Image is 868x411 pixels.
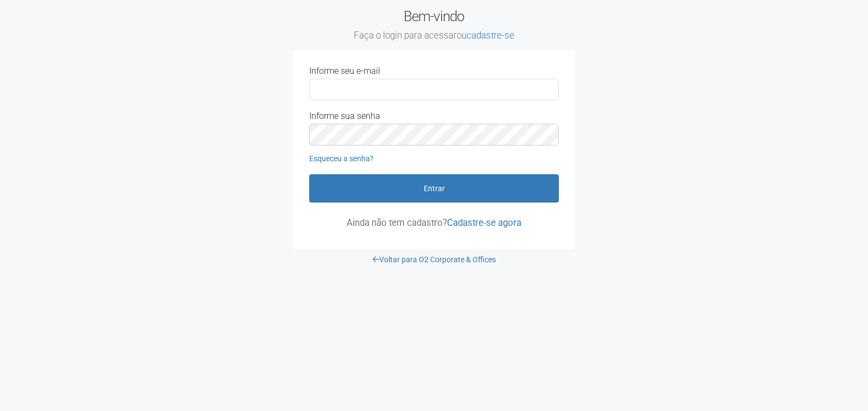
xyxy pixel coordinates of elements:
small: Faça o login para acessar [293,30,575,42]
a: Voltar para O2 Corporate & Offices [373,255,496,264]
a: Esqueceu a senha? [309,154,374,163]
label: Informe seu e-mail [309,66,380,76]
span: ou [457,30,514,41]
button: Entrar [309,174,559,203]
a: Cadastre-se agora [447,217,521,228]
h2: Bem-vindo [293,8,575,42]
p: Ainda não tem cadastro? [309,218,559,227]
label: Informe sua senha [309,111,380,121]
a: cadastre-se [467,30,514,41]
